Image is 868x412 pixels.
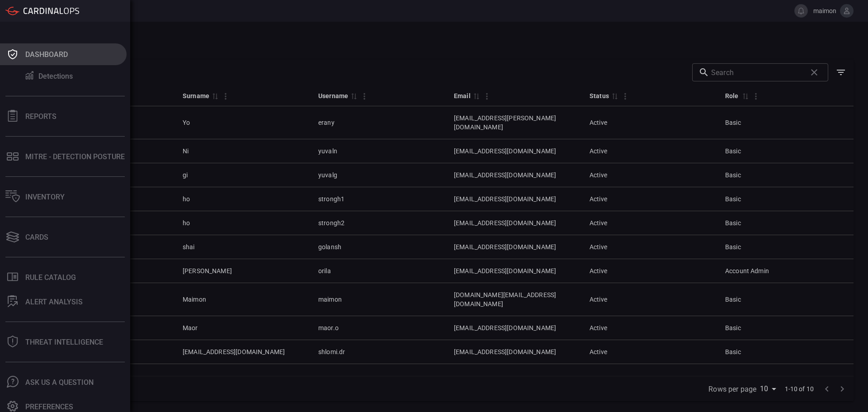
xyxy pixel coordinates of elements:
[718,235,854,259] td: Basic
[718,187,854,211] td: Basic
[835,384,850,393] span: Go to next page
[311,235,447,259] td: golansh
[175,163,311,187] td: gi
[718,340,854,364] td: Basic
[471,92,481,100] span: Sort by Email ascending
[311,187,447,211] td: strongh1
[832,63,850,81] button: Show/Hide filters
[807,65,822,80] span: Clear search
[582,259,718,283] td: Active
[40,33,854,45] h1: User Management
[582,283,718,316] td: Active
[25,50,68,59] div: Dashboard
[447,340,582,364] td: [EMAIL_ADDRESS][DOMAIN_NAME]
[25,403,73,411] div: Preferences
[447,316,582,340] td: [EMAIL_ADDRESS][DOMAIN_NAME]
[25,112,57,121] div: Reports
[609,92,620,100] span: Sort by Status ascending
[311,106,447,139] td: erany
[582,106,718,139] td: Active
[25,273,76,282] div: Rule Catalog
[25,193,65,201] div: Inventory
[25,338,103,346] div: Threat Intelligence
[175,187,311,211] td: ho
[718,163,854,187] td: Basic
[447,259,582,283] td: [EMAIL_ADDRESS][DOMAIN_NAME]
[819,384,835,393] span: Go to previous page
[447,235,582,259] td: [EMAIL_ADDRESS][DOMAIN_NAME]
[582,139,718,163] td: Active
[318,90,348,101] div: Username
[175,259,311,283] td: [PERSON_NAME]
[183,90,209,101] div: Surname
[590,90,609,101] div: Status
[582,340,718,364] td: Active
[175,340,311,364] td: [EMAIL_ADDRESS][DOMAIN_NAME]
[582,211,718,235] td: Active
[760,382,779,396] div: Rows per page
[25,152,125,161] div: MITRE - Detection Posture
[454,90,471,101] div: Email
[725,90,740,101] div: Role
[708,384,756,394] label: Rows per page
[348,92,359,100] span: Sort by Username ascending
[582,187,718,211] td: Active
[718,106,854,139] td: Basic
[447,187,582,211] td: [EMAIL_ADDRESS][DOMAIN_NAME]
[311,340,447,364] td: shlomi.dr
[25,378,94,387] div: Ask Us A Question
[311,139,447,163] td: yuvaln
[311,316,447,340] td: maor.o
[718,316,854,340] td: Basic
[618,89,632,104] button: Column Actions
[357,89,372,104] button: Column Actions
[447,283,582,316] td: [DOMAIN_NAME][EMAIL_ADDRESS][DOMAIN_NAME]
[447,139,582,163] td: [EMAIL_ADDRESS][DOMAIN_NAME]
[209,92,220,100] span: Sort by Surname ascending
[175,211,311,235] td: ho
[447,211,582,235] td: [EMAIL_ADDRESS][DOMAIN_NAME]
[447,163,582,187] td: [EMAIL_ADDRESS][DOMAIN_NAME]
[175,235,311,259] td: shai
[175,316,311,340] td: Maor
[311,283,447,316] td: maimon
[785,384,814,393] span: 1-10 of 10
[175,139,311,163] td: Ni
[718,283,854,316] td: Basic
[811,7,836,14] span: maimon
[175,106,311,139] td: Yo
[718,259,854,283] td: Account Admin
[25,233,48,242] div: Cards
[480,89,494,104] button: Column Actions
[711,63,803,81] input: Search
[582,163,718,187] td: Active
[175,283,311,316] td: Maimon
[311,259,447,283] td: orila
[749,89,763,104] button: Column Actions
[25,298,83,306] div: ALERT ANALYSIS
[582,235,718,259] td: Active
[218,89,233,104] button: Column Actions
[447,106,582,139] td: [EMAIL_ADDRESS][PERSON_NAME][DOMAIN_NAME]
[311,211,447,235] td: strongh2
[311,163,447,187] td: yuvalg
[38,72,73,81] div: Detections
[582,316,718,340] td: Active
[718,139,854,163] td: Basic
[718,211,854,235] td: Basic
[740,92,750,100] span: Sort by Role ascending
